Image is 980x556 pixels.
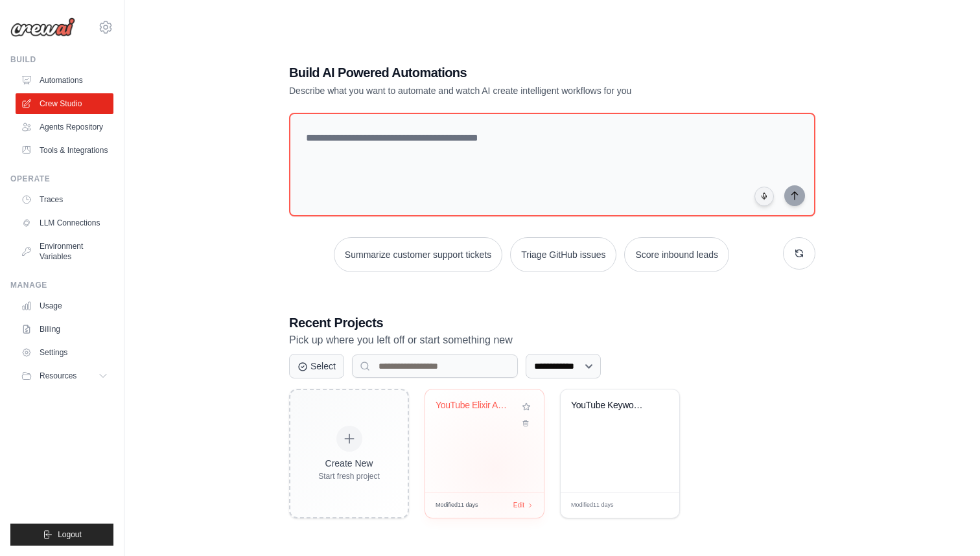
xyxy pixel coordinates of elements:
h3: Recent Projects [289,314,815,332]
a: Billing [16,319,113,340]
span: Resources [40,371,76,381]
button: Triage GitHub issues [510,237,616,272]
button: Delete project [519,417,533,430]
a: Crew Studio [16,93,113,114]
div: YouTube Elixir AI Learning Script Generator [436,400,514,411]
button: Logout [10,524,113,546]
a: Tools & Integrations [16,140,113,161]
a: Settings [16,342,113,363]
a: Agents Repository [16,117,113,137]
div: Create New [318,457,380,470]
p: Pick up where you left off or start something new [289,332,815,349]
button: Summarize customer support tickets [334,237,502,272]
div: Build [10,54,113,65]
div: YouTube Keyword Generator [571,400,649,411]
span: Edit [649,500,660,510]
span: Logout [58,529,82,540]
button: Resources [16,365,113,386]
button: Get new suggestions [783,237,815,270]
h1: Build AI Powered Automations [289,64,725,82]
a: Usage [16,295,113,316]
span: Modified 11 days [571,501,614,510]
a: LLM Connections [16,213,113,233]
div: Operate [10,174,113,184]
a: Automations [16,70,113,91]
p: Describe what you want to automate and watch AI create intelligent workflows for you [289,84,725,97]
div: Manage [10,280,113,290]
a: Traces [16,189,113,210]
button: Score inbound leads [624,237,729,272]
div: Start fresh project [318,471,380,481]
button: Click to speak your automation idea [754,187,774,206]
a: Environment Variables [16,236,113,267]
img: Logo [10,17,75,37]
button: Select [289,354,344,378]
span: Edit [513,500,524,510]
button: Add to favorites [519,400,533,414]
span: Modified 11 days [436,501,478,510]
